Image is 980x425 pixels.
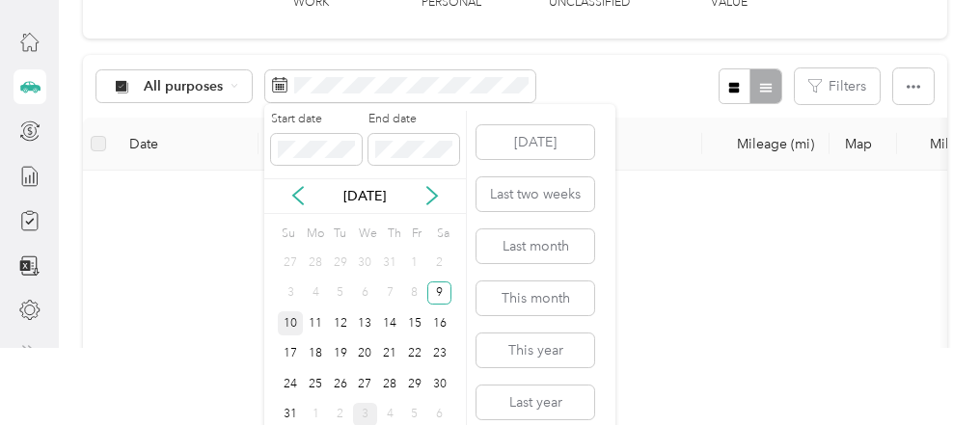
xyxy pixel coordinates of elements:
div: Mo [303,221,324,248]
div: 15 [402,311,427,335]
div: 6 [353,281,378,305]
div: Su [278,221,296,248]
button: This year [476,333,594,367]
div: 24 [278,372,303,396]
button: Filters [795,68,880,104]
div: 17 [278,342,303,366]
div: 30 [427,372,452,396]
button: This month [476,281,594,315]
th: Map [830,118,897,171]
div: 2 [427,251,452,275]
th: Mileage (mi) [702,118,830,171]
iframe: Everlance-gr Chat Button Frame [872,317,980,425]
div: 31 [377,251,402,275]
div: 20 [353,342,378,366]
div: 4 [303,281,328,305]
div: 21 [377,342,402,366]
div: 26 [328,372,353,396]
div: Sa [434,221,452,248]
div: 7 [377,281,402,305]
div: 18 [303,342,328,366]
th: Locations [259,118,702,171]
div: Fr [409,221,427,248]
div: Tu [331,221,349,248]
button: [DATE] [476,125,594,159]
div: 13 [353,311,378,335]
div: 25 [303,372,328,396]
div: 9 [427,281,452,305]
div: 12 [328,311,353,335]
div: 8 [402,281,427,305]
span: All purposes [144,80,224,93]
div: We [356,221,378,248]
label: End date [368,111,459,128]
p: [DATE] [324,186,405,206]
div: Th [384,221,402,248]
div: 29 [328,251,353,275]
div: 11 [303,311,328,335]
div: 29 [402,372,427,396]
div: 5 [328,281,353,305]
div: 27 [278,251,303,275]
button: Last two weeks [476,177,594,211]
div: 28 [303,251,328,275]
div: 27 [353,372,378,396]
div: 19 [328,342,353,366]
th: Date [114,118,259,171]
div: 22 [402,342,427,366]
div: 14 [377,311,402,335]
label: Start date [271,111,362,128]
div: 10 [278,311,303,335]
div: 23 [427,342,452,366]
div: 16 [427,311,452,335]
div: 30 [353,251,378,275]
div: 3 [278,281,303,305]
button: Last year [476,385,594,419]
div: 1 [402,251,427,275]
button: Last month [476,229,594,263]
div: 28 [377,372,402,396]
